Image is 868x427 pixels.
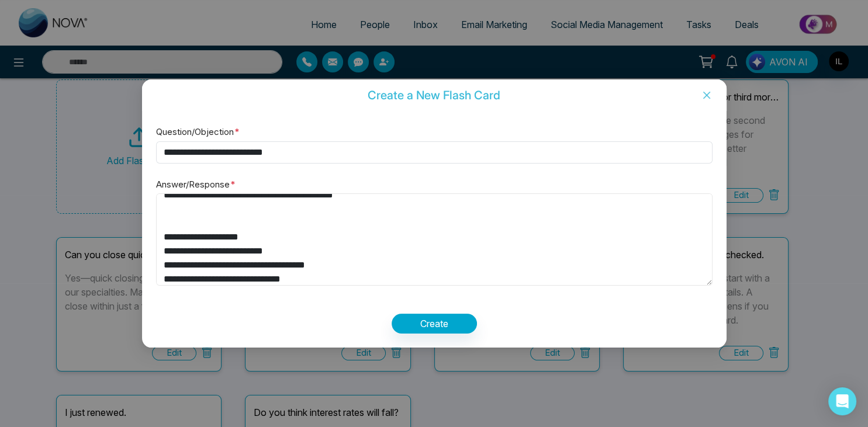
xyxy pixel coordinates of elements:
[828,387,856,415] div: Open Intercom Messenger
[702,91,711,100] span: close
[392,314,477,334] button: Create
[687,79,727,111] button: Close
[142,89,727,102] div: Create a New Flash Card
[156,125,240,139] label: Question/Objection
[156,178,236,192] label: Answer/Response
